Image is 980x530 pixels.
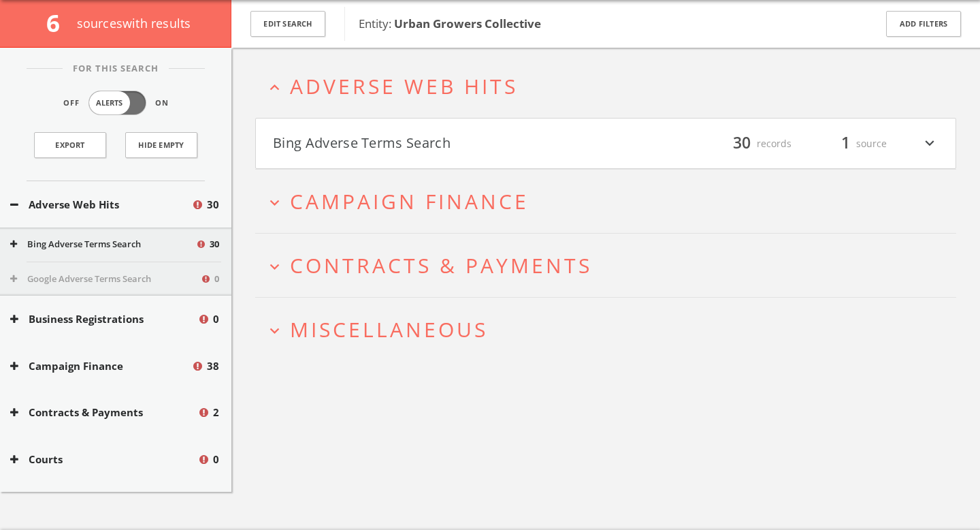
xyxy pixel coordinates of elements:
[213,452,219,467] span: 0
[10,238,195,251] button: Bing Adverse Terms Search
[155,97,169,109] span: On
[34,132,106,158] a: Export
[394,16,541,31] b: Urban Growers Collective
[214,272,219,286] span: 0
[290,315,488,343] span: Miscellaneous
[273,132,606,155] button: Bing Adverse Terms Search
[10,405,197,420] button: Contracts & Payments
[265,190,956,213] button: expand_moreCampaign Finance
[265,193,284,212] i: expand_more
[46,7,71,39] span: 6
[921,132,938,155] i: expand_more
[10,358,191,374] button: Campaign Finance
[290,187,529,215] span: Campaign Finance
[265,258,284,276] i: expand_more
[886,11,961,37] button: Add Filters
[207,197,219,213] span: 30
[265,322,284,340] i: expand_more
[265,75,956,97] button: expand_lessAdverse Web Hits
[835,131,856,155] span: 1
[207,358,219,374] span: 38
[290,72,518,100] span: Adverse Web Hits
[213,311,219,327] span: 0
[290,251,592,279] span: Contracts & Payments
[265,318,956,341] button: expand_moreMiscellaneous
[77,15,191,31] span: source s with results
[710,132,791,155] div: records
[213,405,219,420] span: 2
[210,238,219,251] span: 30
[10,311,197,327] button: Business Registrations
[727,131,757,155] span: 30
[63,97,80,109] span: Off
[125,132,197,158] button: Hide Empty
[359,16,541,31] span: Entity:
[265,254,956,277] button: expand_moreContracts & Payments
[10,272,200,286] button: Google Adverse Terms Search
[805,132,887,155] div: source
[265,78,284,97] i: expand_less
[63,62,169,76] span: For This Search
[250,11,325,37] button: Edit Search
[10,452,197,467] button: Courts
[10,197,191,213] button: Adverse Web Hits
